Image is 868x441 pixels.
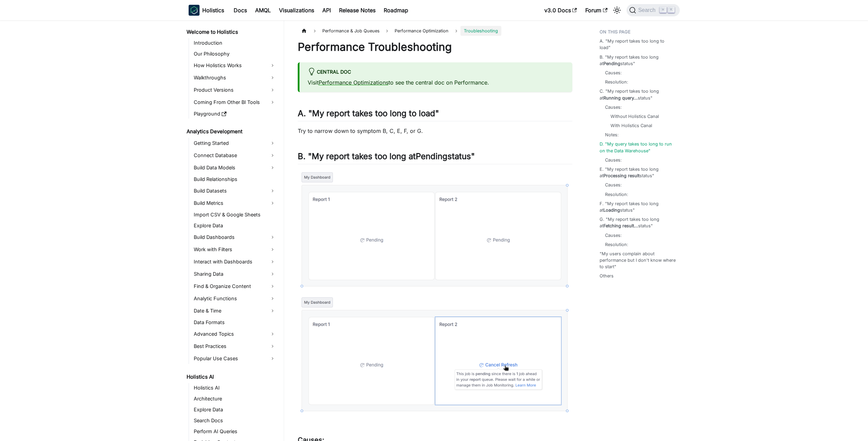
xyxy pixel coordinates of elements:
[540,5,581,16] a: v3.0 Docs
[600,200,676,213] a: F. "My report takes too long atLoadingstatus"
[298,26,572,36] nav: Breadcrumbs
[603,208,620,213] strong: Loading
[192,198,278,209] a: Build Metrics
[185,372,278,382] a: Holistics AI
[298,26,311,36] a: Home page
[192,353,278,364] a: Popular Use Cases
[319,26,383,36] span: Performance & Job Queues
[605,182,622,188] a: Causes:
[600,88,676,101] a: C. "My report takes too long atRunning query...status"
[298,108,572,121] h2: A. "My report takes too long to load"
[319,79,388,86] a: Performance Optimizations
[460,26,501,36] span: Troubleshooting
[308,68,564,77] div: Central Doc
[192,138,278,149] a: Getting Started
[185,127,278,136] a: Analytics Development
[189,5,200,16] img: Holistics
[192,60,278,71] a: How Holistics Works
[298,40,572,54] h1: Performance Troubleshooting
[605,241,628,248] a: Resolution:
[192,394,278,404] a: Architecture
[192,232,278,243] a: Build Dashboards
[192,427,278,436] a: Perform AI Queries
[192,185,278,196] a: Build Datasets
[298,295,572,417] img: performance-perf-pending3
[192,72,278,83] a: Walkthroughs
[605,79,628,85] a: Resolution:
[603,61,620,66] strong: Pending
[192,318,278,327] a: Data Formats
[600,54,676,67] a: B. "My report takes too long atPendingstatus"
[318,5,335,16] a: API
[192,244,278,255] a: Work with Filters
[189,5,224,16] a: HolisticsHolistics
[192,49,278,59] a: Our Philosophy
[192,416,278,425] a: Search Docs
[298,170,572,292] img: performance-perf-pending
[636,7,660,13] span: Search
[192,162,278,173] a: Build Data Models
[605,232,622,239] a: Causes:
[605,157,622,163] a: Causes:
[275,5,318,16] a: Visualizations
[627,4,679,16] button: Search (Command+K)
[600,250,676,270] a: "My users complain about performance but I don't know where to start"
[192,210,278,219] a: Import CSV & Google Sheets
[660,7,666,13] kbd: ⌘
[605,104,622,110] a: Causes:
[605,70,622,76] a: Causes:
[192,174,278,184] a: Build Relationships
[298,151,572,164] h2: B. "My report takes too long at status"
[202,6,224,14] b: Holistics
[600,216,676,229] a: G. "My report takes too long atFetching result...status"
[610,113,659,120] a: Without Holistics Canal
[192,341,278,352] a: Best Practices
[581,5,612,16] a: Forum
[192,109,278,119] a: Playground
[335,5,380,16] a: Release Notes
[391,26,452,36] a: Performance Optimization
[230,5,251,16] a: Docs
[298,127,572,135] p: Try to narrow down to symptom B, C, E, F, or G.
[416,151,447,161] strong: Pending
[192,150,278,161] a: Connect Database
[192,305,278,316] a: Date & Time
[192,405,278,414] a: Explore Data
[192,383,278,393] a: Holistics AI
[600,141,676,154] a: D. "My query takes too long to run on the Data Warehouse"
[192,281,278,292] a: Find & Organize Content
[612,5,622,16] button: Switch between dark and light mode (currently light mode)
[605,132,619,138] a: Notes:
[600,273,614,279] a: Others
[185,27,278,37] a: Welcome to Holistics
[182,20,284,441] nav: Docs sidebar
[380,5,412,16] a: Roadmap
[192,269,278,279] a: Sharing Data
[668,7,675,13] kbd: K
[610,122,652,129] a: With Holistics Canal
[192,97,278,108] a: Coming From Other BI Tools
[603,173,639,178] strong: Processing result
[192,38,278,48] a: Introduction
[192,329,278,339] a: Advanced Topics
[192,221,278,230] a: Explore Data
[603,95,638,101] strong: Running query...
[603,223,638,228] strong: Fetching result...
[192,293,278,304] a: Analytic Functions
[192,85,278,95] a: Product Versions
[600,166,676,179] a: E. "My report takes too long atProcessing resultstatus"
[395,28,448,33] span: Performance Optimization
[192,256,278,267] a: Interact with Dashboards
[605,191,628,198] a: Resolution:
[308,78,564,87] p: Visit to see the central doc on Performance.
[600,38,676,51] a: A. "My report takes too long to load"
[251,5,275,16] a: AMQL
